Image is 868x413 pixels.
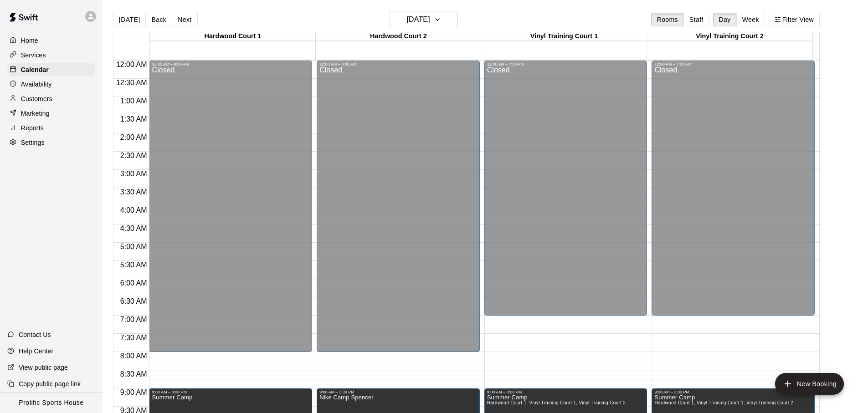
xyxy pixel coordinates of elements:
[316,32,481,41] div: Hardwood Court 2
[118,352,149,360] span: 8:00 AM
[152,62,309,66] div: 12:00 AM – 8:00 AM
[21,80,52,89] p: Availability
[19,398,83,408] p: Prolific Sports House
[118,297,149,305] span: 6:30 AM
[769,13,820,26] button: Filter View
[118,334,149,342] span: 7:30 AM
[21,123,44,133] p: Reports
[317,61,480,352] div: 12:00 AM – 8:00 AM: Closed
[7,107,95,120] a: Marketing
[19,379,81,388] p: Copy public page link
[21,36,38,45] p: Home
[390,11,458,28] button: [DATE]
[683,13,709,26] button: Staff
[114,79,149,87] span: 12:30 AM
[118,388,149,396] span: 9:00 AM
[654,66,812,319] div: Closed
[21,65,49,74] p: Calendar
[736,13,765,26] button: Week
[481,32,647,41] div: Vinyl Training Court 1
[114,61,149,68] span: 12:00 AM
[21,94,52,103] p: Customers
[487,66,645,319] div: Closed
[7,77,95,91] a: Availability
[21,138,45,147] p: Settings
[7,92,95,106] a: Customers
[319,66,477,355] div: Closed
[652,61,815,316] div: 12:00 AM – 7:00 AM: Closed
[487,62,645,66] div: 12:00 AM – 7:00 AM
[651,13,684,26] button: Rooms
[654,400,793,405] span: Hardwood Court 1, Vinyl Training Court 1, Vinyl Training Court 2
[319,62,477,66] div: 12:00 AM – 8:00 AM
[19,363,68,372] p: View public page
[21,51,46,60] p: Services
[775,373,844,395] button: add
[654,390,812,394] div: 9:00 AM – 3:00 PM
[118,206,149,214] span: 4:00 AM
[654,62,812,66] div: 12:00 AM – 7:00 AM
[118,279,149,287] span: 6:00 AM
[7,34,95,47] a: Home
[7,63,95,76] a: Calendar
[19,347,53,356] p: Help Center
[118,188,149,196] span: 3:30 AM
[118,97,149,105] span: 1:00 AM
[7,136,95,149] a: Settings
[713,13,737,26] button: Day
[149,61,312,352] div: 12:00 AM – 8:00 AM: Closed
[118,115,149,123] span: 1:30 AM
[150,32,315,41] div: Hardwood Court 1
[319,390,477,394] div: 9:00 AM – 3:00 PM
[21,109,50,118] p: Marketing
[113,13,146,26] button: [DATE]
[484,61,647,316] div: 12:00 AM – 7:00 AM: Closed
[118,133,149,141] span: 2:00 AM
[407,13,430,26] h6: [DATE]
[647,32,812,41] div: Vinyl Training Court 2
[152,66,309,355] div: Closed
[118,316,149,323] span: 7:00 AM
[487,400,626,405] span: Hardwood Court 1, Vinyl Training Court 1, Vinyl Training Court 2
[7,48,95,62] a: Services
[172,13,197,26] button: Next
[7,121,95,135] a: Reports
[118,224,149,232] span: 4:30 AM
[118,243,149,250] span: 5:00 AM
[118,152,149,159] span: 2:30 AM
[118,170,149,178] span: 3:00 AM
[19,330,51,339] p: Contact Us
[118,261,149,269] span: 5:30 AM
[118,370,149,378] span: 8:30 AM
[145,13,172,26] button: Back
[152,390,309,394] div: 9:00 AM – 3:00 PM
[487,390,645,394] div: 9:00 AM – 3:00 PM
